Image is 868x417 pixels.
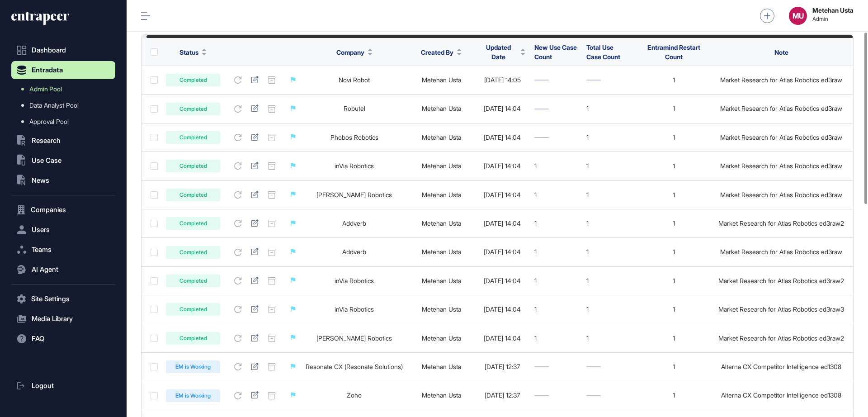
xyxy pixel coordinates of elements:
a: Metehan Usta [422,104,461,112]
div: 1 [638,220,709,227]
a: Novi Robot [339,76,370,84]
span: Site Settings [31,295,70,303]
div: 1 [586,335,629,342]
a: Approval Pool [16,114,115,130]
span: Company [336,47,364,57]
span: Note [774,48,788,56]
div: 1 [534,335,577,342]
div: [DATE] 14:04 [480,105,525,112]
a: Metehan Usta [422,248,461,256]
a: Phobos Robotics [330,133,378,141]
span: AI Agent [32,266,58,273]
a: [PERSON_NAME] Robotics [316,334,392,342]
div: [DATE] 12:37 [480,392,525,399]
div: 1 [638,76,709,84]
div: 1 [534,306,577,313]
div: 1 [534,191,577,199]
span: Users [32,226,50,233]
button: AI Agent [11,261,115,279]
span: Research [32,137,61,144]
button: Use Case [11,152,115,170]
span: Companies [31,206,66,213]
div: 1 [638,306,709,313]
a: inVia Robotics [335,162,374,170]
div: 1 [586,248,629,256]
button: News [11,171,115,190]
div: 1 [638,134,709,141]
span: Admin Pool [29,85,62,93]
div: 1 [638,335,709,342]
div: 1 [638,363,709,370]
a: Metehan Usta [422,363,461,370]
div: Completed [166,217,220,230]
div: [DATE] 14:04 [480,220,525,227]
a: Addverb [342,248,366,256]
div: Market Research for Atlas Robotics ed3raw [718,191,844,199]
div: 1 [638,162,709,170]
a: Robutel [344,104,365,112]
div: 1 [586,191,629,199]
div: Completed [166,131,220,144]
a: Metehan Usta [422,162,461,170]
div: Completed [166,246,220,259]
span: Created By [421,47,453,57]
a: Metehan Usta [422,391,461,399]
a: Metehan Usta [422,191,461,199]
div: [DATE] 14:04 [480,134,525,141]
div: 1 [534,162,577,170]
button: Research [11,132,115,150]
div: [DATE] 14:04 [480,335,525,342]
div: [DATE] 12:37 [480,363,525,370]
div: Market Research for Atlas Robotics ed3raw [718,105,844,112]
span: Entramind Restart Count [647,43,700,61]
div: 1 [534,248,577,256]
div: [DATE] 14:04 [480,162,525,170]
button: Status [179,47,207,57]
div: Market Research for Atlas Robotics ed3raw [718,134,844,141]
span: Entradata [32,66,63,74]
div: Alterna CX Competitor Intelligence ed1308 [718,363,844,370]
a: Metehan Usta [422,219,461,227]
div: Market Research for Atlas Robotics ed3raw2 [718,335,844,342]
button: Media Library [11,310,115,328]
div: Market Research for Atlas Robotics ed3raw [718,76,844,84]
a: Resonate CX (Resonate Solutions) [306,363,403,370]
a: Metehan Usta [422,334,461,342]
span: Data Analyst Pool [29,102,79,109]
button: FAQ [11,330,115,348]
div: Completed [166,160,220,172]
span: Logout [32,382,54,389]
div: Completed [166,103,220,115]
div: EM is Working [166,360,220,373]
div: 1 [638,277,709,284]
div: 1 [638,105,709,112]
span: Updated Date [480,43,517,62]
div: 1 [586,162,629,170]
a: Logout [11,377,115,395]
span: Dashboard [32,47,66,54]
div: Market Research for Atlas Robotics ed3raw [718,162,844,170]
span: News [32,177,49,184]
div: [DATE] 14:04 [480,248,525,256]
strong: Metehan Usta [812,7,854,14]
button: Teams [11,241,115,259]
div: Market Research for Atlas Robotics ed3raw2 [718,220,844,227]
div: Completed [166,332,220,345]
button: Updated Date [480,43,525,62]
span: Teams [32,246,52,253]
button: Users [11,221,115,239]
div: 1 [638,392,709,399]
button: Entradata [11,61,115,79]
div: 1 [586,105,629,112]
div: MU [789,7,807,25]
button: Site Settings [11,290,115,308]
div: 1 [534,277,577,284]
button: Company [336,47,373,57]
div: 1 [638,248,709,256]
div: [DATE] 14:04 [480,306,525,313]
div: 1 [586,306,629,313]
a: Zoho [347,391,362,399]
div: Market Research for Atlas Robotics ed3raw2 [718,277,844,284]
a: inVia Robotics [335,277,374,284]
div: Market Research for Atlas Robotics ed3raw3 [718,306,844,313]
